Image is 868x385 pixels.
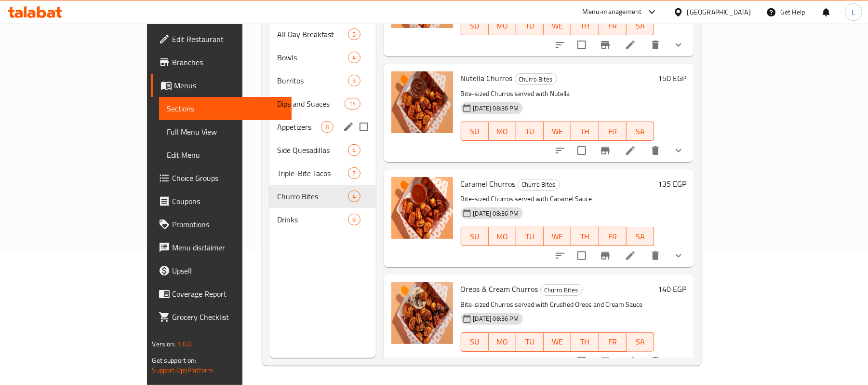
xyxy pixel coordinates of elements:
[277,121,321,133] span: Appetizers
[277,98,345,110] span: Dips and Suaces
[572,246,592,266] span: Select to update
[520,335,540,349] span: TU
[391,71,453,133] img: Nutella Churros
[625,250,636,261] a: Edit menu item
[493,19,512,33] span: MO
[667,350,690,373] button: show more
[151,190,292,213] a: Coupons
[667,139,690,162] button: show more
[541,285,582,296] span: Churro Bites
[627,332,654,352] button: SA
[630,19,650,33] span: SA
[575,124,595,138] span: TH
[544,227,571,246] button: WE
[489,227,516,246] button: MO
[269,19,375,235] nav: Menu sections
[571,16,599,35] button: TH
[544,16,571,35] button: WE
[321,123,333,132] span: 8
[172,288,284,300] span: Coverage Report
[544,332,571,352] button: WE
[348,169,360,178] span: 7
[461,88,654,100] p: Bite-sized Churros served with Nutella
[673,356,684,367] svg: Show Choices
[644,350,667,373] button: delete
[151,282,292,305] a: Coverage Report
[151,259,292,282] a: Upsell
[348,53,360,62] span: 4
[673,145,684,156] svg: Show Choices
[269,162,375,185] div: Triple-Bite Tacos7
[644,33,667,56] button: delete
[518,179,560,191] div: Churro Bites
[673,39,684,51] svg: Show Choices
[269,92,375,115] div: Dips and Suaces14
[152,338,175,350] span: Version:
[345,98,360,110] div: items
[277,75,348,86] span: Burritos
[599,16,627,35] button: FR
[172,242,284,253] span: Menu disclaimer
[277,28,348,40] span: All Day Breakfast
[348,144,360,156] div: items
[469,104,523,113] span: [DATE] 08:36 PM
[391,282,453,344] img: Oreos & Cream Churros
[583,6,642,18] div: Menu-management
[172,219,284,230] span: Promotions
[548,33,572,56] button: sort-choices
[687,7,751,17] div: [GEOGRAPHIC_DATA]
[151,166,292,190] a: Choice Groups
[277,52,348,63] span: Bowls
[465,335,485,349] span: SU
[594,139,617,162] button: Branch-specific-item
[469,209,523,218] span: [DATE] 08:36 PM
[348,28,360,40] div: items
[172,56,284,68] span: Branches
[172,311,284,323] span: Grocery Checklist
[516,227,544,246] button: TU
[461,71,513,85] span: Nutella Churros
[572,140,592,161] span: Select to update
[548,335,567,349] span: WE
[599,332,627,352] button: FR
[269,46,375,69] div: Bowls4
[516,332,544,352] button: TU
[625,39,636,51] a: Edit menu item
[603,124,623,138] span: FR
[277,191,348,202] span: Churro Bites
[594,350,617,373] button: Branch-specific-item
[627,122,654,141] button: SA
[548,139,572,162] button: sort-choices
[461,177,516,191] span: Caramel Churros
[644,139,667,162] button: delete
[348,215,360,224] span: 6
[159,97,292,120] a: Sections
[348,192,360,201] span: 4
[572,351,592,371] span: Select to update
[465,124,485,138] span: SU
[152,354,196,367] span: Get support on:
[518,179,560,190] span: Churro Bites
[348,30,360,39] span: 5
[341,120,356,134] button: edit
[625,145,636,156] a: Edit menu item
[151,305,292,329] a: Grocery Checklist
[603,19,623,33] span: FR
[571,332,599,352] button: TH
[348,52,360,63] div: items
[152,364,213,376] a: Support.OpsPlatform
[548,350,572,373] button: sort-choices
[571,227,599,246] button: TH
[348,76,360,85] span: 3
[627,16,654,35] button: SA
[172,172,284,184] span: Choice Groups
[348,214,360,225] div: items
[277,167,348,179] span: Triple-Bite Tacos
[548,19,567,33] span: WE
[515,74,557,85] span: Churro Bites
[599,122,627,141] button: FR
[177,338,192,350] span: 1.0.0
[391,177,453,239] img: Caramel Churros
